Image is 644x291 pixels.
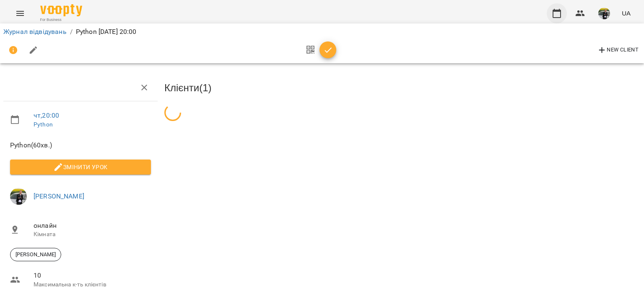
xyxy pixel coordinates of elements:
[10,140,151,150] span: Python ( 60 хв. )
[34,192,84,200] a: [PERSON_NAME]
[10,188,27,205] img: a92d573242819302f0c564e2a9a4b79e.jpg
[40,17,82,23] span: For Business
[598,8,610,19] img: a92d573242819302f0c564e2a9a4b79e.jpg
[17,162,144,172] span: Змінити урок
[10,251,61,258] span: [PERSON_NAME]
[34,111,59,119] a: чт , 20:00
[10,248,61,261] div: [PERSON_NAME]
[34,230,151,239] p: Кімната
[164,82,641,93] h3: Клієнти ( 1 )
[595,44,641,57] button: New Client
[70,27,73,37] li: /
[597,45,639,55] span: New Client
[3,27,641,37] nav: breadcrumb
[34,221,151,231] span: онлайн
[618,5,634,21] button: UA
[10,3,30,23] button: Menu
[10,160,151,175] button: Змінити урок
[3,28,67,36] a: Журнал відвідувань
[622,9,631,18] span: UA
[40,4,82,16] img: Voopty Logo
[34,121,53,128] a: Python
[76,27,137,37] p: Python [DATE] 20:00
[34,270,151,281] span: 10
[34,281,151,289] p: Максимальна к-ть клієнтів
